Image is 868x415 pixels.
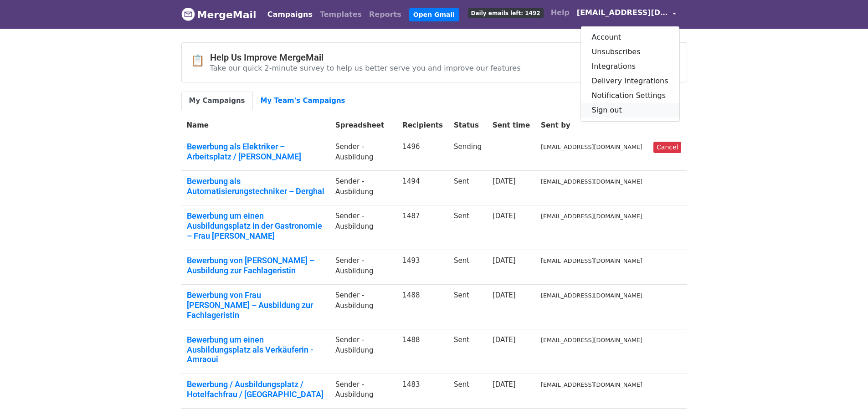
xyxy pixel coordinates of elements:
a: My Team's Campaigns [253,92,353,110]
div: [EMAIL_ADDRESS][DOMAIN_NAME] [580,26,680,122]
td: Sent [448,250,487,285]
a: Bewerbung um einen Ausbildungsplatz als Verkäuferin - Amraoui [187,335,325,364]
small: [EMAIL_ADDRESS][DOMAIN_NAME] [541,337,642,343]
small: [EMAIL_ADDRESS][DOMAIN_NAME] [541,257,642,264]
th: Spreadsheet [330,115,397,136]
td: 1487 [397,205,448,250]
th: Sent by [535,115,648,136]
a: [DATE] [493,256,516,265]
a: Open Gmail [409,8,459,21]
iframe: Chat Widget [822,371,868,415]
a: Daily emails left: 1492 [464,4,547,22]
a: [DATE] [493,336,516,344]
a: Help [547,4,573,22]
img: MergeMail logo [181,7,195,21]
td: Sent [448,285,487,329]
div: Chat-Widget [822,371,868,415]
td: Sent [448,171,487,205]
td: Sender -Ausbildung [330,136,397,171]
td: 1494 [397,171,448,205]
td: 1488 [397,285,448,329]
a: Delivery Integrations [581,74,679,88]
a: MergeMail [181,5,257,24]
span: [EMAIL_ADDRESS][DOMAIN_NAME] [577,7,668,18]
td: 1493 [397,250,448,285]
td: Sent [448,329,487,374]
p: Take our quick 2-minute survey to help us better serve you and improve our features [210,63,521,73]
span: 📋 [191,54,210,67]
a: Sign out [581,103,679,118]
small: [EMAIL_ADDRESS][DOMAIN_NAME] [541,213,642,220]
a: Integrations [581,59,679,74]
small: [EMAIL_ADDRESS][DOMAIN_NAME] [541,381,642,388]
td: Sender -Ausbildung [330,285,397,329]
a: Unsubscribes [581,45,679,59]
th: Status [448,115,487,136]
a: Bewerbung als Elektriker – Arbeitsplatz / [PERSON_NAME] [187,142,325,161]
a: Account [581,30,679,45]
td: 1483 [397,374,448,408]
th: Recipients [397,115,448,136]
td: Sender -Ausbildung [330,250,397,285]
th: Sent time [487,115,535,136]
td: 1488 [397,329,448,374]
small: [EMAIL_ADDRESS][DOMAIN_NAME] [541,292,642,299]
td: Sender -Ausbildung [330,171,397,205]
a: [DATE] [493,212,516,220]
a: Bewerbung von Frau [PERSON_NAME] – Ausbildung zur Fachlageristin [187,290,325,320]
a: [DATE] [493,380,516,389]
small: [EMAIL_ADDRESS][DOMAIN_NAME] [541,178,642,185]
th: Name [181,115,330,136]
td: Sender -Ausbildung [330,205,397,250]
a: Bewerbung um einen Ausbildungsplatz in der Gastronomie – Frau [PERSON_NAME] [187,211,325,241]
a: Notification Settings [581,88,679,103]
span: Daily emails left: 1492 [468,8,544,18]
a: Bewerbung / Ausbildungsplatz / Hotelfachfrau / [GEOGRAPHIC_DATA] [187,379,325,399]
a: Templates [316,5,365,24]
h4: Help Us Improve MergeMail [210,52,521,63]
a: [DATE] [493,177,516,185]
a: Cancel [653,142,681,153]
td: 1496 [397,136,448,171]
a: Bewerbung als Automatisierungstechniker – Derghal [187,176,325,196]
a: My Campaigns [181,92,253,110]
td: Sender -Ausbildung [330,329,397,374]
a: Campaigns [264,5,316,24]
a: [DATE] [493,291,516,299]
a: Reports [365,5,405,24]
small: [EMAIL_ADDRESS][DOMAIN_NAME] [541,143,642,150]
td: Sending [448,136,487,171]
td: Sender -Ausbildung [330,374,397,408]
td: Sent [448,374,487,408]
a: Bewerbung von [PERSON_NAME] – Ausbildung zur Fachlageristin [187,256,325,275]
td: Sent [448,205,487,250]
a: [EMAIL_ADDRESS][DOMAIN_NAME] [573,4,680,25]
